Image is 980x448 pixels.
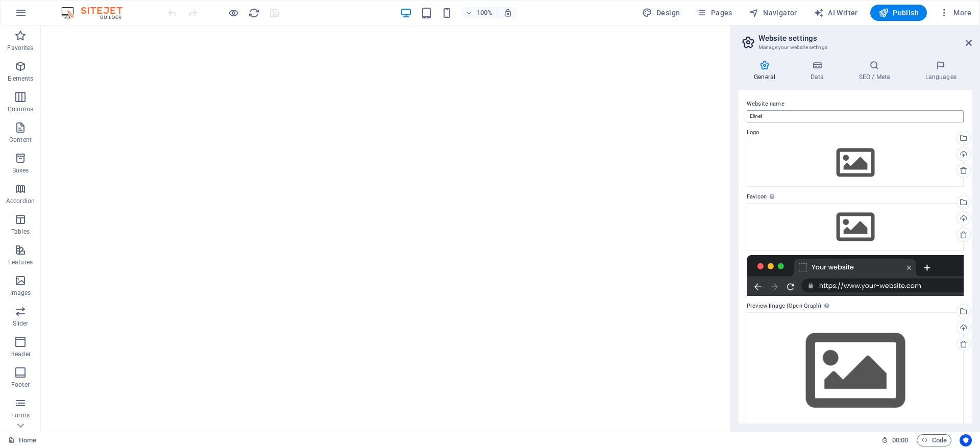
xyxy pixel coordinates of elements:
p: Header [10,350,31,358]
span: 00 00 [892,434,908,446]
label: Favicon [747,191,964,203]
h4: Languages [910,60,972,82]
label: Preview Image (Open Graph) [747,300,964,312]
button: reload [248,7,260,19]
button: More [935,5,975,21]
input: Name... [747,110,964,122]
button: Code [917,434,951,446]
span: : [899,436,901,444]
h6: 100% [477,7,493,19]
div: Design (Ctrl+Alt+Y) [638,5,684,21]
button: 100% [461,7,498,19]
div: Select files from the file manager, stock photos, or upload file(s) [747,203,964,251]
i: On resize automatically adjust zoom level to fit chosen device. [503,8,512,17]
p: Content [9,136,32,144]
div: Select files from the file manager, stock photos, or upload file(s) [747,139,964,187]
span: Pages [696,8,732,18]
button: Design [638,5,684,21]
p: Columns [8,105,33,113]
button: Pages [692,5,736,21]
p: Tables [11,228,30,236]
h4: SEO / Meta [843,60,910,82]
i: Reload page [248,7,260,19]
h4: General [739,60,795,82]
button: Click here to leave preview mode and continue editing [227,7,239,19]
span: Navigator [749,8,797,18]
button: Usercentrics [960,434,972,446]
button: AI Writer [810,5,862,21]
h3: Manage your website settings [758,43,951,52]
label: Logo [747,127,964,139]
p: Favorites [7,44,33,52]
p: Features [8,258,33,266]
p: Footer [11,381,30,389]
p: Images [10,289,31,297]
img: Editor Logo [59,7,135,19]
span: AI Writer [814,8,858,18]
button: Navigator [745,5,801,21]
span: Code [921,434,947,446]
h2: Website settings [758,34,972,43]
button: Publish [870,5,927,21]
p: Slider [13,319,29,328]
label: Website name [747,98,964,110]
span: More [939,8,971,18]
span: Publish [878,8,919,18]
h4: Data [795,60,843,82]
a: Click to cancel selection. Double-click to open Pages [8,434,36,446]
span: Design [642,8,680,18]
p: Elements [8,74,34,83]
div: Select files from the file manager, stock photos, or upload file(s) [747,312,964,429]
p: Accordion [6,197,35,205]
p: Boxes [12,166,29,175]
p: Forms [11,411,30,419]
h6: Session time [881,434,909,446]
